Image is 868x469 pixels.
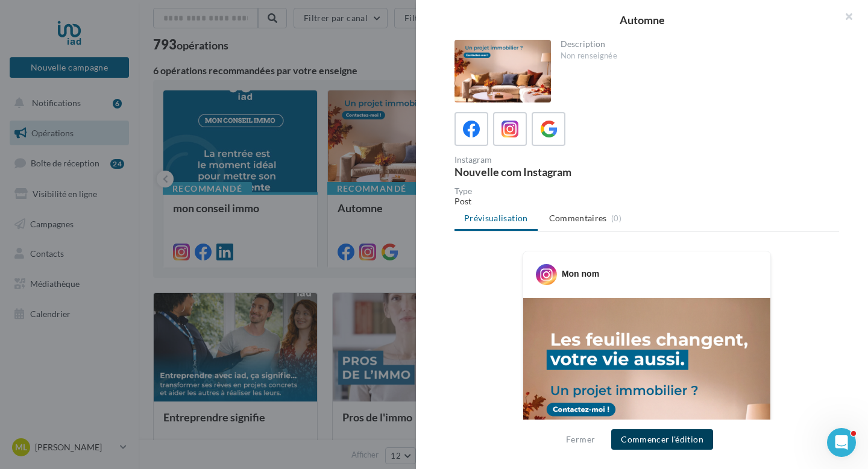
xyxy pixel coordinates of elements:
[561,432,600,447] button: Fermer
[561,51,830,61] div: Non renseignée
[549,212,607,224] span: Commentaires
[827,428,856,457] iframe: Intercom live chat
[454,195,839,207] div: Post
[454,156,642,164] div: Instagram
[562,268,599,280] div: Mon nom
[561,40,830,48] div: Description
[611,429,713,450] button: Commencer l'édition
[454,187,839,195] div: Type
[454,166,642,177] div: Nouvelle com Instagram
[611,213,621,223] span: (0)
[435,14,849,25] div: Automne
